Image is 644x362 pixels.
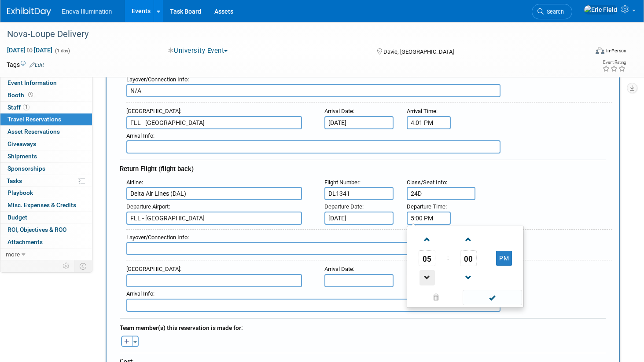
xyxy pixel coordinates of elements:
[584,5,618,15] img: Eric Field
[445,250,450,266] td: :
[324,108,353,114] span: Arrival Date
[126,132,153,139] span: Arrival Info
[0,89,92,101] a: Booth
[0,199,92,211] a: Misc. Expenses & Credits
[407,108,436,114] span: Arrival Time
[0,175,92,187] a: Tasks
[0,212,92,223] a: Budget
[7,60,44,69] td: Tags
[460,250,477,266] span: Pick Minute
[419,250,435,266] span: Pick Hour
[534,46,626,59] div: Event Format
[120,165,194,173] span: Return Flight (flight back)
[126,266,181,272] small: :
[324,203,364,210] small: :
[29,62,44,68] a: Edit
[126,266,180,272] span: [GEOGRAPHIC_DATA]
[5,4,473,13] body: Rich Text Area. Press ALT-0 for help.
[324,179,359,186] span: Flight Number
[544,8,564,15] span: Search
[126,203,169,210] span: Departure Airport
[324,108,354,114] small: :
[23,104,29,110] span: 1
[126,76,189,83] small: :
[4,26,574,42] div: Nova-Loupe Delivery
[419,266,435,289] a: Decrement Hour
[606,48,626,54] div: In-Person
[460,228,477,250] a: Increment Minute
[126,234,188,241] span: Layover/Connection Info
[6,251,20,258] span: more
[7,238,43,245] span: Attachments
[7,104,29,111] span: Staff
[324,266,353,272] span: Arrival Date
[407,179,447,186] small: :
[126,290,153,297] span: Arrival Info
[0,249,92,260] a: more
[26,47,34,54] span: to
[532,4,572,19] a: Search
[7,140,36,147] span: Giveaways
[126,76,188,83] span: Layover/Connection Info
[7,79,57,86] span: Event Information
[126,290,155,297] small: :
[409,292,464,304] a: Clear selection
[7,46,53,54] span: [DATE] [DATE]
[126,132,155,139] small: :
[324,179,361,186] small: :
[407,179,446,186] span: Class/Seat Info
[62,8,112,15] span: Enova Illumination
[74,260,92,272] td: Toggle Event Tabs
[407,108,438,114] small: :
[324,203,362,210] span: Departure Date
[462,292,523,304] a: Done
[54,48,70,54] span: (1 day)
[0,102,92,113] a: Staff1
[0,163,92,175] a: Sponsorships
[59,260,74,272] td: Personalize Event Tab Strip
[7,7,51,16] img: ExhibitDay
[26,91,35,98] span: Booth not reserved yet
[496,251,512,266] button: PM
[0,138,92,150] a: Giveaways
[7,128,60,135] span: Asset Reservations
[7,177,22,184] span: Tasks
[126,108,181,114] small: :
[126,179,142,186] span: Airline
[7,226,66,233] span: ROI, Objectives & ROO
[120,320,606,334] div: Team member(s) this reservation is made for:
[165,46,232,55] button: University Event
[0,113,92,125] a: Travel Reservations
[126,234,189,241] small: :
[7,153,37,160] span: Shipments
[0,224,92,236] a: ROI, Objectives & ROO
[126,108,180,114] span: [GEOGRAPHIC_DATA]
[383,48,454,55] span: Davie, [GEOGRAPHIC_DATA]
[7,189,33,196] span: Playbook
[0,126,92,138] a: Asset Reservations
[126,203,170,210] small: :
[602,60,626,65] div: Event Rating
[0,77,92,89] a: Event Information
[0,187,92,199] a: Playbook
[596,47,604,54] img: Format-Inperson.png
[7,116,61,123] span: Travel Reservations
[0,236,92,248] a: Attachments
[324,266,354,272] small: :
[407,203,447,210] small: :
[7,91,35,99] span: Booth
[126,179,143,186] small: :
[0,150,92,162] a: Shipments
[407,203,445,210] span: Departure Time
[7,201,76,208] span: Misc. Expenses & Credits
[419,228,435,250] a: Increment Hour
[460,266,477,289] a: Decrement Minute
[7,165,45,172] span: Sponsorships
[7,214,27,221] span: Budget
